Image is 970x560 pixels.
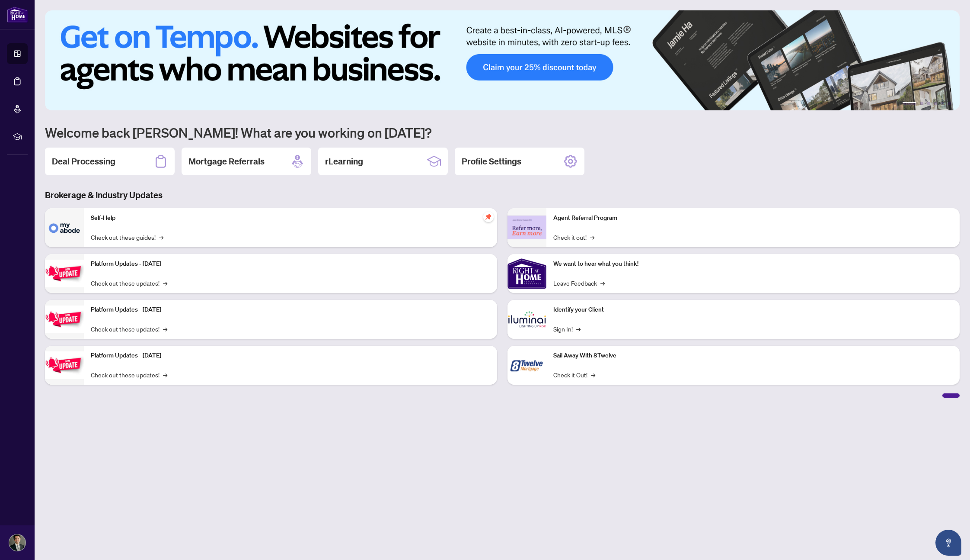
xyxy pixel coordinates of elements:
span: → [163,278,167,288]
a: Check out these updates!→ [91,370,167,380]
p: Agent Referral Program [553,213,953,223]
img: Sail Away With 8Twelve [507,346,546,385]
span: → [590,232,594,242]
h2: rLearning [325,155,363,167]
img: Platform Updates - June 23, 2025 [45,351,84,379]
a: Check out these updates!→ [91,324,167,334]
p: Platform Updates - [DATE] [91,259,490,269]
span: → [591,370,595,380]
span: → [163,324,167,334]
span: → [159,232,163,242]
span: → [576,324,581,334]
button: 6 [948,102,951,105]
h2: Deal Processing [52,155,115,167]
h2: Mortgage Referrals [188,155,265,167]
img: Identify your Client [507,300,546,339]
button: 4 [934,102,937,105]
img: Platform Updates - July 21, 2025 [45,260,84,287]
a: Check it Out!→ [553,370,595,380]
span: → [163,370,167,380]
button: 1 [903,102,916,105]
a: Check it out!→ [553,232,594,242]
span: pushpin [483,212,494,222]
a: Sign In!→ [553,324,581,334]
img: We want to hear what you think! [507,254,546,293]
img: Agent Referral Program [507,216,546,239]
button: Open asap [935,530,961,556]
h3: Brokerage & Industry Updates [45,189,960,201]
p: We want to hear what you think! [553,259,953,269]
img: Profile Icon [9,534,26,551]
a: Check out these guides!→ [91,232,163,242]
button: 2 [920,102,923,105]
p: Identify your Client [553,305,953,315]
h2: Profile Settings [462,155,521,167]
button: 3 [927,102,930,105]
button: 5 [941,102,944,105]
h1: Welcome back [PERSON_NAME]! What are you working on [DATE]? [45,124,960,141]
img: Platform Updates - July 8, 2025 [45,306,84,333]
a: Check out these updates!→ [91,278,167,288]
p: Platform Updates - [DATE] [91,351,490,360]
p: Sail Away With 8Twelve [553,351,953,360]
span: → [600,278,605,288]
a: Leave Feedback→ [553,278,605,288]
p: Self-Help [91,213,490,223]
img: Slide 0 [45,10,960,110]
p: Platform Updates - [DATE] [91,305,490,315]
img: logo [7,6,28,23]
img: Self-Help [45,208,84,247]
